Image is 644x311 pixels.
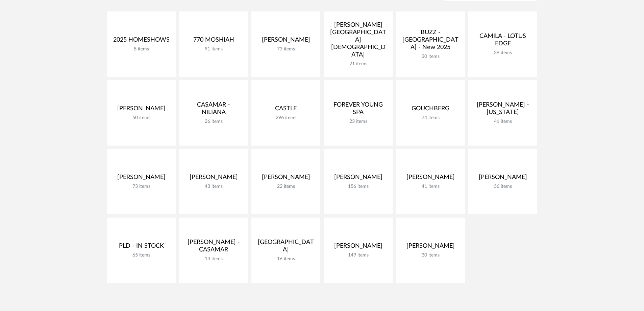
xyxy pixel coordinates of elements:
div: [GEOGRAPHIC_DATA] [257,239,315,256]
div: 73 items [112,184,170,190]
div: 13 items [184,256,243,262]
div: FOREVER YOUNG SPA [329,101,387,119]
div: GOUCHBERG [401,105,460,115]
div: [PERSON_NAME] - CASAMAR [184,239,243,256]
div: CAMILA - LOTUS EDGE [474,32,532,50]
div: [PERSON_NAME][GEOGRAPHIC_DATA][DEMOGRAPHIC_DATA] [329,21,387,61]
div: 73 items [257,46,315,52]
div: 23 items [329,119,387,125]
div: 149 items [329,252,387,258]
div: 41 items [474,119,532,125]
div: 50 items [112,115,170,121]
div: 296 items [257,115,315,121]
div: 16 items [257,256,315,262]
div: [PERSON_NAME] [257,36,315,46]
div: [PERSON_NAME] [401,242,460,252]
div: 56 items [474,184,532,190]
div: 65 items [112,252,170,258]
div: 91 items [184,46,243,52]
div: [PERSON_NAME] [257,174,315,184]
div: [PERSON_NAME] [401,174,460,184]
div: CASAMAR - NILIANA [184,101,243,119]
div: [PERSON_NAME] [112,174,170,184]
div: 74 items [401,115,460,121]
div: [PERSON_NAME] [474,174,532,184]
div: [PERSON_NAME] [112,105,170,115]
div: [PERSON_NAME] [329,242,387,252]
div: PLD - IN STOCK [112,242,170,252]
div: [PERSON_NAME] - [US_STATE] [474,101,532,119]
div: 770 MOSHIAH [184,36,243,46]
div: [PERSON_NAME] [329,174,387,184]
div: 21 items [329,61,387,67]
div: CASTLE [257,105,315,115]
div: 26 items [184,119,243,125]
div: 41 items [401,184,460,190]
div: 39 items [474,50,532,56]
div: BUZZ - [GEOGRAPHIC_DATA] - New 2025 [401,29,460,54]
div: 43 items [184,184,243,190]
div: 8 items [112,46,170,52]
div: 2025 HOMESHOWS [112,36,170,46]
div: 30 items [401,252,460,258]
div: 30 items [401,54,460,60]
div: [PERSON_NAME] [184,174,243,184]
div: 156 items [329,184,387,190]
div: 22 items [257,184,315,190]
